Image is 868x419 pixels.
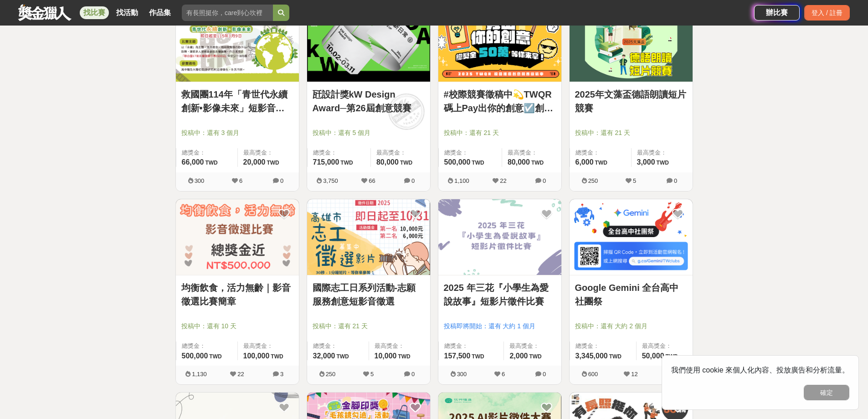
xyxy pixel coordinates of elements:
span: 500,000 [182,352,208,360]
span: 80,000 [376,158,399,166]
span: 3,750 [323,177,338,184]
span: 300 [195,177,205,184]
span: 總獎金： [444,341,498,351]
span: 500,000 [444,158,471,166]
span: TWD [267,160,279,166]
img: Cover Image [438,199,561,275]
span: 總獎金： [313,148,365,157]
span: 100,000 [243,352,270,360]
span: 50,000 [642,352,664,360]
img: Cover Image [570,5,693,82]
a: 國際志工日系列活動-志願服務創意短影音徵選 [313,281,425,308]
a: 辦比賽 [754,5,800,21]
span: 157,500 [444,352,471,360]
span: 3,000 [637,158,655,166]
span: 66,000 [182,158,204,166]
button: 確定 [804,385,849,400]
span: 投稿中：還有 21 天 [575,128,687,138]
span: 投稿中：還有 大約 2 個月 [575,321,687,331]
span: 投稿中：還有 21 天 [313,321,425,331]
span: TWD [529,353,541,360]
span: TWD [400,160,412,166]
span: 總獎金： [444,148,496,157]
span: 715,000 [313,158,339,166]
div: 登入 / 註冊 [804,5,850,21]
span: 10,000 [375,352,397,360]
span: 最高獎金： [376,148,425,157]
span: 最高獎金： [243,341,293,351]
span: TWD [209,353,221,360]
span: 總獎金： [313,341,363,351]
span: TWD [472,353,484,360]
span: 20,000 [243,158,266,166]
span: 投稿中：還有 3 個月 [181,128,293,138]
span: TWD [398,353,410,360]
span: 1,130 [192,371,207,378]
a: 2025 年三花『小學生為愛說故事』短影片徵件比賽 [444,281,556,308]
span: 總獎金： [182,148,232,157]
span: 最高獎金： [375,341,425,351]
span: 投稿中：還有 5 個月 [313,128,425,138]
span: 最高獎金： [509,341,555,351]
span: 32,000 [313,352,335,360]
span: 0 [543,177,546,184]
span: 12 [631,371,637,378]
span: 2,000 [509,352,528,360]
a: 找活動 [113,6,142,19]
span: 0 [411,177,415,184]
span: 5 [370,371,374,378]
span: 我們使用 cookie 來個人化內容、投放廣告和分析流量。 [671,366,849,374]
span: TWD [595,160,607,166]
a: 作品集 [145,6,175,19]
img: Cover Image [307,5,430,82]
img: Cover Image [307,199,430,275]
span: TWD [657,160,669,166]
a: 瓩設計獎kW Design Award─第26屆創意競賽 [313,88,425,115]
span: 250 [326,371,336,378]
span: 80,000 [508,158,530,166]
span: TWD [271,353,283,360]
span: 總獎金： [182,341,232,351]
span: 最高獎金： [642,341,687,351]
span: 600 [588,371,598,378]
span: 3,345,000 [575,352,608,360]
span: 22 [500,177,506,184]
span: 最高獎金： [637,148,687,157]
span: 1,100 [454,177,469,184]
span: 6 [239,177,242,184]
span: 0 [543,371,546,378]
span: 66 [369,177,375,184]
img: Cover Image [176,199,299,275]
span: TWD [609,353,621,360]
img: Cover Image [570,199,693,275]
span: TWD [340,160,353,166]
span: 最高獎金： [243,148,293,157]
span: 300 [457,371,467,378]
input: 有長照挺你，care到心坎裡！青春出手，拍出照顧 影音徵件活動 [182,5,273,21]
span: 6,000 [575,158,594,166]
span: TWD [336,353,349,360]
span: 總獎金： [575,341,631,351]
span: 投稿中：還有 21 天 [444,128,556,138]
span: 22 [237,371,244,378]
span: 投稿中：還有 10 天 [181,321,293,331]
a: Google Gemini 全台高中社團祭 [575,281,687,308]
a: Cover Image [176,5,299,82]
span: 3 [280,371,283,378]
span: 總獎金： [575,148,626,157]
span: 0 [411,371,415,378]
span: 投稿即將開始：還有 大約 1 個月 [444,321,556,331]
a: 找比賽 [80,6,109,19]
span: 0 [674,177,677,184]
a: 均衡飲食，活力無齡｜影音徵選比賽簡章 [181,281,293,308]
span: 250 [588,177,598,184]
span: 0 [280,177,283,184]
img: Cover Image [438,5,561,82]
